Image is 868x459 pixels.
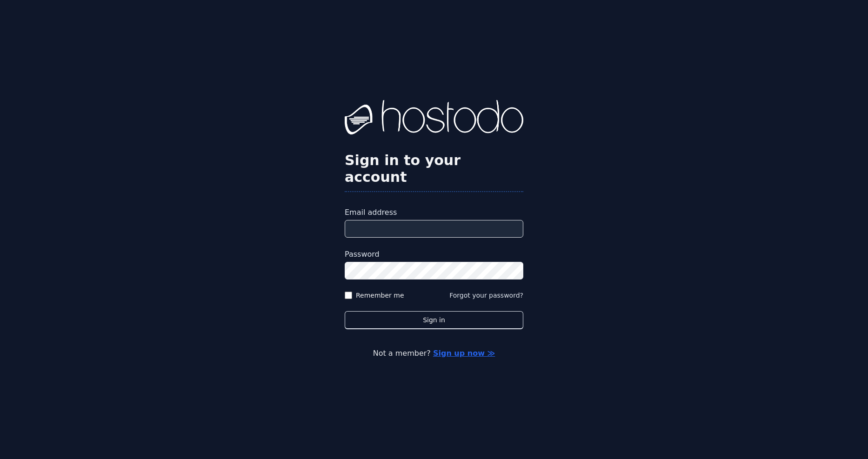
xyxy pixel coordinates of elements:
[449,291,523,300] button: Forgot your password?
[345,311,523,329] button: Sign in
[345,249,523,260] label: Password
[45,348,823,359] p: Not a member?
[345,152,523,186] h2: Sign in to your account
[433,349,495,358] a: Sign up now ≫
[345,207,523,218] label: Email address
[356,291,404,300] label: Remember me
[345,100,523,137] img: Hostodo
